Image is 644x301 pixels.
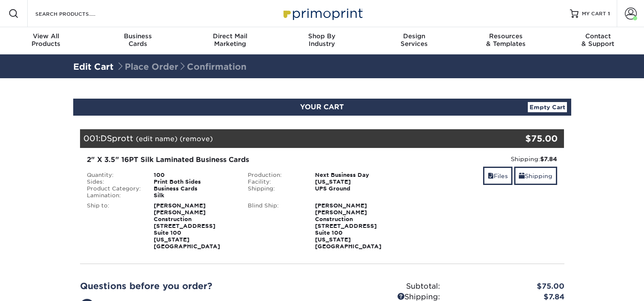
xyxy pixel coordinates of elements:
a: Empty Cart [528,102,567,112]
div: $75.00 [484,132,558,145]
span: files [488,173,494,179]
span: Design [368,32,460,40]
a: Direct MailMarketing [184,27,276,54]
div: Industry [276,32,368,48]
span: shipping [519,173,525,179]
strong: [PERSON_NAME] [PERSON_NAME] Construction [STREET_ADDRESS] Suite 100 [US_STATE][GEOGRAPHIC_DATA] [154,202,220,250]
div: [US_STATE] [309,179,403,185]
div: Facility: [241,179,309,185]
div: Silk [147,192,241,199]
a: Contact& Support [552,27,644,54]
span: Direct Mail [184,32,276,40]
div: Shipping: [241,185,309,192]
div: 001: [80,129,484,148]
h2: Questions before you order? [80,281,316,291]
div: Shipping: [409,155,558,163]
div: Cards [92,32,184,48]
span: Resources [460,32,552,40]
a: (remove) [180,135,213,143]
span: Business [92,32,184,40]
a: Resources& Templates [460,27,552,54]
div: Business Cards [147,185,241,192]
img: Primoprint [280,4,365,23]
input: SEARCH PRODUCTS..... [34,9,117,19]
div: Services [368,32,460,48]
a: Edit Cart [73,62,114,72]
strong: $7.84 [540,156,557,162]
div: & Templates [460,32,552,48]
a: BusinessCards [92,27,184,54]
a: Shipping [514,167,557,185]
span: 1 [608,11,610,17]
div: Print Both Sides [147,179,241,185]
div: & Support [552,32,644,48]
div: 100 [147,172,241,179]
div: Product Category: [80,185,148,192]
strong: [PERSON_NAME] [PERSON_NAME] Construction [STREET_ADDRESS] Suite 100 [US_STATE][GEOGRAPHIC_DATA] [315,202,381,250]
div: Production: [241,172,309,179]
div: Blind Ship: [241,202,309,250]
span: Place Order Confirmation [116,62,246,72]
span: DSprott [100,133,133,143]
a: Shop ByIndustry [276,27,368,54]
span: YOUR CART [300,103,344,111]
span: Contact [552,32,644,40]
div: 2" X 3.5" 16PT Silk Laminated Business Cards [87,155,396,165]
div: Ship to: [80,202,148,250]
div: Subtotal: [322,281,447,292]
a: Files [483,167,512,185]
div: Lamination: [80,192,148,199]
div: Sides: [80,179,148,185]
span: Shop By [276,32,368,40]
div: Quantity: [80,172,148,179]
div: $75.00 [447,281,571,292]
a: DesignServices [368,27,460,54]
div: Marketing [184,32,276,48]
div: UPS Ground [309,185,403,192]
a: (edit name) [136,135,177,143]
span: MY CART [582,10,606,17]
div: Next Business Day [309,172,403,179]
